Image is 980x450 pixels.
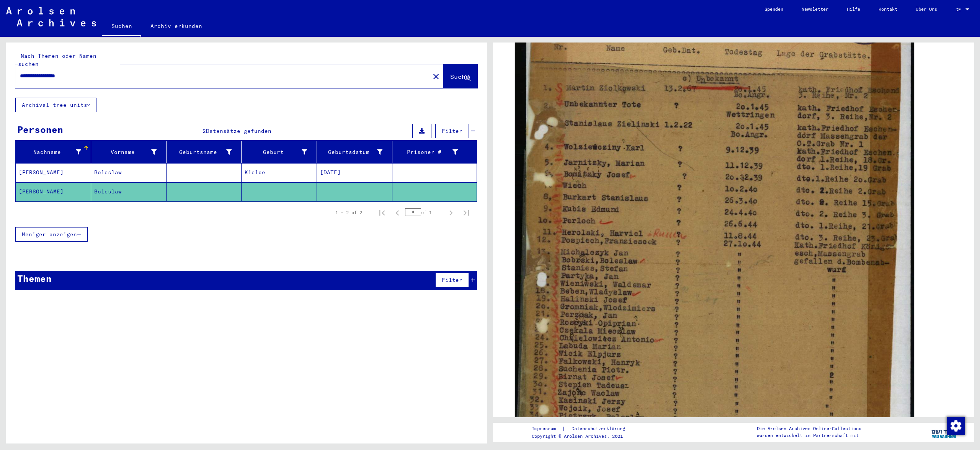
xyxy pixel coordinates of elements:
img: Zustimmung ändern [947,417,965,435]
div: Zustimmung ändern [946,416,965,435]
button: Last page [459,205,474,220]
button: Next page [443,205,459,220]
div: Themen [17,272,52,285]
mat-header-cell: Vorname [91,141,167,163]
a: Archiv erkunden [141,17,211,35]
span: Suche [450,73,469,80]
mat-icon: close [431,72,441,81]
button: Clear [428,69,444,84]
img: Arolsen_neg.svg [6,7,96,26]
div: Prisoner # [395,146,467,158]
div: of 1 [405,209,443,216]
button: Filter [435,273,469,287]
mat-header-cell: Prisoner # [392,141,477,163]
span: Weniger anzeigen [22,231,77,238]
p: Copyright © Arolsen Archives, 2021 [532,433,634,440]
button: Weniger anzeigen [15,227,88,242]
mat-header-cell: Geburtsdatum [317,141,392,163]
div: | [532,425,634,433]
div: Vorname [94,146,166,158]
mat-header-cell: Geburt‏ [242,141,317,163]
mat-cell: [PERSON_NAME] [16,163,91,182]
button: Suche [444,64,477,88]
div: Geburt‏ [245,146,317,158]
div: Prisoner # [395,148,458,156]
mat-cell: [PERSON_NAME] [16,182,91,201]
p: Die Arolsen Archives Online-Collections [757,425,861,432]
div: Geburt‏ [245,148,307,156]
mat-header-cell: Geburtsname [167,141,242,163]
mat-cell: Boleslaw [91,182,167,201]
div: Geburtsdatum [320,146,392,158]
mat-cell: Kielce [242,163,317,182]
span: DE [955,7,964,12]
span: 2 [203,128,206,134]
div: Geburtsname [170,146,242,158]
button: Archival tree units [15,98,96,112]
a: Datenschutzerklärung [565,425,634,433]
div: Geburtsdatum [320,148,382,156]
mat-header-cell: Nachname [16,141,91,163]
div: Nachname [19,146,91,158]
button: Previous page [390,205,405,220]
span: Filter [442,277,462,283]
a: Impressum [532,425,562,433]
div: Geburtsname [170,148,232,156]
div: Nachname [19,148,81,156]
mat-label: Nach Themen oder Namen suchen [18,52,96,67]
span: Filter [442,128,462,134]
div: Vorname [94,148,157,156]
p: wurden entwickelt in Partnerschaft mit [757,432,861,439]
mat-cell: [DATE] [317,163,392,182]
img: yv_logo.png [930,422,959,442]
button: First page [374,205,390,220]
a: Suchen [102,17,141,37]
mat-cell: Boleslaw [91,163,167,182]
div: Personen [17,123,63,136]
div: 1 – 2 of 2 [335,209,362,216]
span: Datensätze gefunden [206,128,271,134]
button: Filter [435,124,469,138]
